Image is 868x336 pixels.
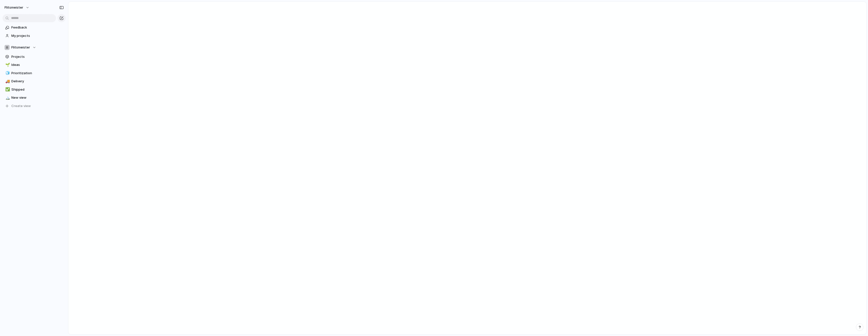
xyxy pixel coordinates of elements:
button: 🚚 [5,79,10,84]
span: New view [11,95,64,100]
button: 🧊 [5,71,10,76]
span: Create view [11,104,31,109]
a: 🚚Delivery [3,77,66,85]
div: 🧊 [5,70,9,76]
span: Feedback [11,25,64,30]
div: 🌱 [5,62,9,68]
span: My projects [11,33,64,38]
button: 🏔️ [5,95,10,100]
div: 🚚 [5,79,9,84]
a: 🌱Ideas [3,61,66,69]
a: ✅Shipped [3,86,66,93]
a: 🧊Prioritization [3,69,66,77]
button: Flitsmeister [3,44,66,51]
a: Feedback [3,24,66,31]
span: Prioritization [11,71,64,76]
button: Flitsmeister [2,4,32,12]
div: 🏔️ [5,95,9,101]
span: Projects [11,54,64,59]
a: My projects [3,32,66,40]
span: Flitsmeister [5,5,23,10]
button: Create view [3,102,66,110]
button: ✅ [5,87,10,92]
span: Shipped [11,87,64,92]
span: Ideas [11,62,64,67]
span: Flitsmeister [11,45,30,50]
a: 🏔️New view [3,94,66,101]
a: Projects [3,53,66,61]
span: Delivery [11,79,64,84]
button: 🌱 [5,62,10,67]
div: ✅ [5,87,9,92]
